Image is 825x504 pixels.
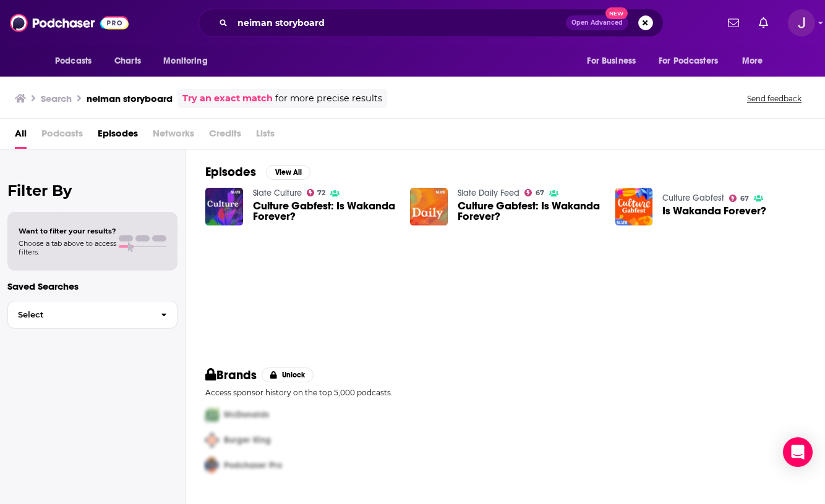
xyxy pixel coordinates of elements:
[7,280,177,292] p: Saved Searches
[199,9,664,37] div: Search podcasts, credits, & more...
[615,188,653,225] img: Is Wakanda Forever?
[410,188,448,225] img: Culture Gabfest: Is Wakanda Forever?
[155,49,223,73] button: open menu
[723,12,744,33] a: Show notifications dropdown
[205,388,805,397] p: Access sponsor history on the top 5,000 podcasts.
[587,52,636,70] span: For Business
[253,201,396,222] a: Culture Gabfest: Is Wakanda Forever?
[209,124,241,149] span: Credits
[788,9,815,36] button: Show profile menu
[205,164,310,180] a: EpisodesView All
[15,124,27,149] a: All
[200,453,224,478] img: Third Pro Logo
[662,206,766,216] a: Is Wakanda Forever?
[8,311,151,319] span: Select
[98,124,138,149] a: Episodes
[317,190,325,196] span: 72
[605,7,628,19] span: New
[571,20,623,26] span: Open Advanced
[224,460,282,471] span: Podchaser Pro
[19,227,116,235] span: Want to filter your results?
[205,367,257,383] h2: Brands
[87,93,173,104] h3: neiman storyboard
[41,93,72,104] h3: Search
[153,124,194,149] span: Networks
[754,12,773,33] a: Show notifications dropdown
[651,49,736,73] button: open menu
[662,193,724,203] a: Culture Gabfest
[266,165,310,180] button: View All
[743,93,805,104] button: Send feedback
[205,164,256,180] h2: Episodes
[163,52,207,70] span: Monitoring
[10,11,129,35] img: Podchaser - Follow, Share and Rate Podcasts
[19,239,116,256] span: Choose a tab above to access filters.
[205,188,243,225] img: Culture Gabfest: Is Wakanda Forever?
[307,189,326,196] a: 72
[46,49,108,73] button: open menu
[788,9,815,36] span: Logged in as josephpapapr
[224,409,269,420] span: McDonalds
[578,49,651,73] button: open menu
[224,435,271,445] span: Burger King
[200,402,224,427] img: First Pro Logo
[536,190,544,196] span: 67
[7,301,177,329] button: Select
[114,52,141,70] span: Charts
[55,52,92,70] span: Podcasts
[275,91,382,106] span: for more precise results
[7,182,177,199] h2: Filter By
[256,124,275,149] span: Lists
[659,52,718,70] span: For Podcasters
[41,124,83,149] span: Podcasts
[200,427,224,453] img: Second Pro Logo
[253,188,302,198] a: Slate Culture
[106,49,148,73] a: Charts
[182,91,273,106] a: Try an exact match
[788,9,815,36] img: User Profile
[262,367,314,382] button: Unlock
[740,196,749,201] span: 67
[458,201,601,222] a: Culture Gabfest: Is Wakanda Forever?
[233,13,566,33] input: Search podcasts, credits, & more...
[566,15,628,30] button: Open AdvancedNew
[742,52,763,70] span: More
[729,195,749,202] a: 67
[783,437,813,467] div: Open Intercom Messenger
[733,49,779,73] button: open menu
[524,189,544,196] a: 67
[458,188,519,198] a: Slate Daily Feed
